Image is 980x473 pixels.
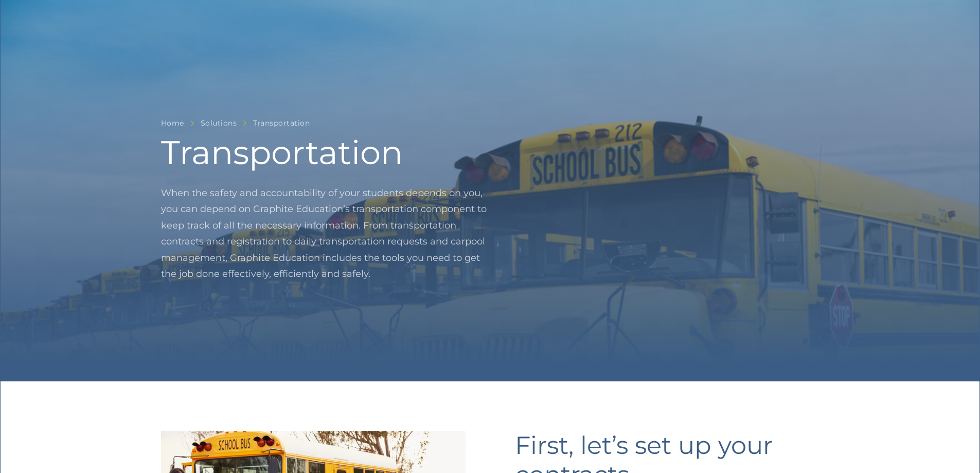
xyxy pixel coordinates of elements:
p: When the safety and accountability of your students depends on you, you can depend on Graphite Ed... [161,185,490,283]
h1: Transportation [161,136,403,169]
a: Home [161,117,184,130]
a: Transportation [253,117,310,130]
a: Solutions [201,117,237,130]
